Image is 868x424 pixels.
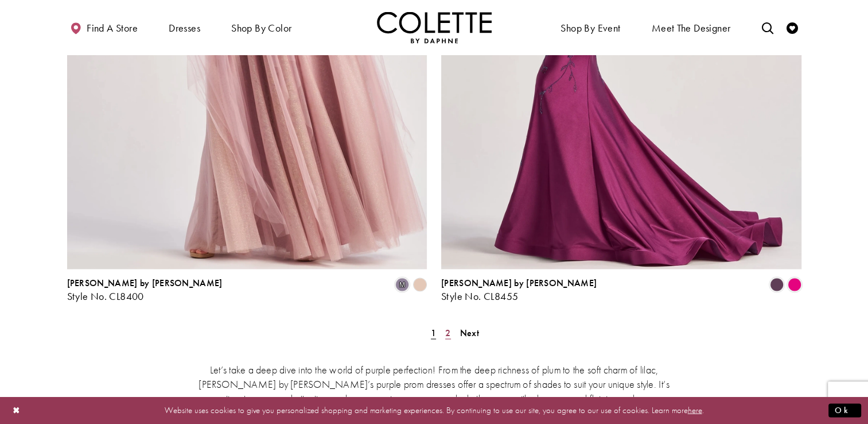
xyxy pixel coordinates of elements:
span: [PERSON_NAME] by [PERSON_NAME] [441,276,597,288]
span: 2 [445,326,450,338]
a: here [688,404,702,416]
span: Dresses [166,11,203,43]
i: Champagne Multi [413,277,427,291]
button: Close Dialog [7,400,26,421]
span: Style No. CL8400 [67,289,144,302]
a: Check Wishlist [784,11,801,43]
a: Page 2 [442,324,454,341]
button: Submit Dialog [828,403,861,418]
div: Colette by Daphne Style No. CL8455 [441,277,597,302]
a: Find a store [67,11,141,43]
span: 1 [431,326,436,338]
i: Lipstick Pink [788,277,801,291]
div: Colette by Daphne Style No. CL8400 [67,277,223,302]
span: Shop by color [228,11,294,43]
i: Plum [770,277,784,291]
span: Current Page [427,324,439,341]
img: Colette by Daphne [377,11,492,43]
span: Next [460,326,479,338]
span: Meet the designer [652,22,731,34]
a: Toggle search [758,11,776,43]
span: Dresses [169,22,200,34]
a: Next Page [457,324,482,341]
span: [PERSON_NAME] by [PERSON_NAME] [67,276,223,288]
i: Dusty Lilac/Multi [395,277,409,291]
a: Meet the designer [649,11,734,43]
span: Shop By Event [560,22,620,34]
p: Let’s take a deep dive into the world of purple perfection! From the deep richness of plum to the... [190,362,678,405]
a: Visit Home Page [377,11,492,43]
span: Shop by color [231,22,291,34]
span: Shop By Event [558,11,623,43]
p: Website uses cookies to give you personalized shopping and marketing experiences. By continuing t... [83,403,785,418]
span: Style No. CL8455 [441,289,518,302]
span: Find a store [87,22,138,34]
